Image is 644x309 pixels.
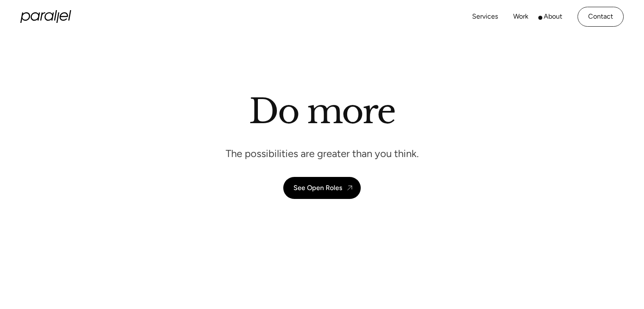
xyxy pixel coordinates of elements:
[472,11,498,23] a: Services
[293,184,342,192] div: See Open Roles
[544,11,562,23] a: About
[578,7,624,27] a: Contact
[513,11,528,23] a: Work
[20,10,71,23] a: home
[249,91,395,132] h1: Do more
[283,177,361,199] a: See Open Roles
[226,147,419,160] p: The possibilities are greater than you think.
